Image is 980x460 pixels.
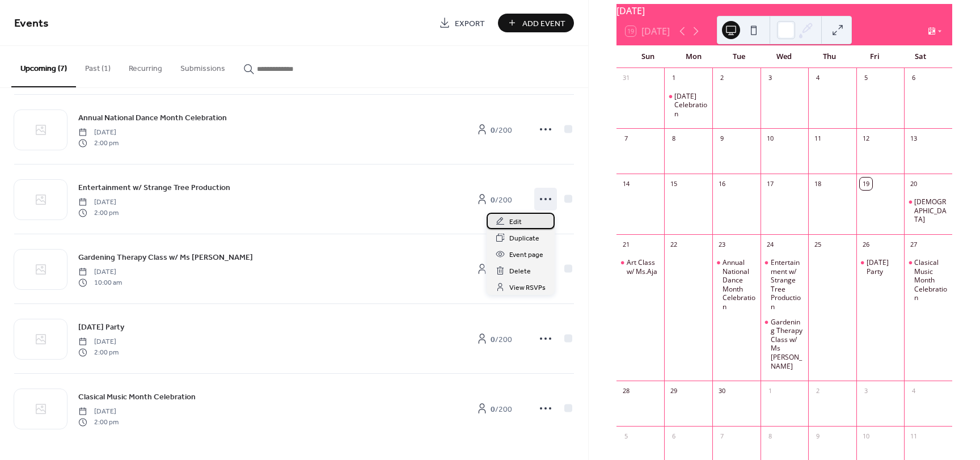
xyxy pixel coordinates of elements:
div: 23 [716,238,728,251]
div: 30 [716,385,728,397]
div: 3 [764,72,776,85]
div: 7 [716,430,728,442]
span: View RSVPs [509,282,546,294]
div: 11 [907,430,920,442]
div: 4 [812,72,824,85]
div: 9 [812,430,824,442]
div: 26 [860,238,872,251]
div: Gardening Therapy Class w/ Ms Sri [761,318,809,371]
div: 21 [620,238,632,251]
div: 2 [812,385,824,397]
div: 6 [668,430,680,442]
div: 7 [620,132,632,145]
div: Entertainment w/ Strange Tree Production [771,258,804,311]
span: / 200 [491,124,512,136]
a: 0/200 [466,190,523,209]
b: 0 [491,192,495,208]
span: Delete [509,265,531,277]
button: Upcoming (7) [11,46,76,87]
span: 2:00 pm [78,347,119,357]
div: 10 [860,430,872,442]
span: 2:00 pm [78,417,119,427]
div: Sun [626,45,671,68]
div: 1 [764,385,776,397]
div: 13 [907,132,920,145]
button: Past (1) [76,46,120,86]
span: Duplicate [509,233,539,244]
span: / 200 [491,334,512,345]
div: Sat [898,45,943,68]
div: 25 [812,238,824,251]
div: 10 [764,132,776,145]
div: Clasical Music Month Celebration [914,258,948,302]
div: Catholic Immaculate Conception Church [904,197,952,224]
div: 6 [907,72,920,85]
div: [DATE] Celebration [674,92,708,119]
div: Fri [852,45,898,68]
div: 9 [716,132,728,145]
span: Entertainment w/ Strange Tree Production [78,182,230,194]
span: [DATE] [78,197,119,208]
span: [DATE] [78,337,119,347]
a: 0/200 [466,330,523,348]
div: [DATE] [616,4,952,18]
div: 3 [860,385,872,397]
div: 1 [668,72,680,85]
button: Add Event [498,14,574,32]
div: Wed [762,45,807,68]
span: Event page [509,249,543,261]
span: Edit [509,216,522,228]
span: 10:00 am [78,277,122,288]
span: Add Event [522,18,565,29]
span: [DATE] [78,407,119,417]
div: Art Class w/ Ms.Aja [616,258,665,276]
b: 0 [491,402,495,417]
span: / 200 [491,403,512,415]
span: Events [14,12,49,35]
div: [DATE] Party [867,258,900,276]
div: Thu [807,45,852,68]
div: Annual National Dance Month Celebration [712,258,761,311]
div: Entertainment w/ Strange Tree Production [761,258,809,311]
div: 16 [716,178,728,190]
div: 19 [860,178,872,190]
a: 0/200 [466,120,523,139]
a: Export [430,14,493,32]
a: Clasical Music Month Celebration [78,390,196,403]
div: 2 [716,72,728,85]
div: 27 [907,238,920,251]
div: 5 [620,430,632,442]
div: 17 [764,178,776,190]
div: Labor Day Celebration [664,92,712,119]
div: 14 [620,178,632,190]
button: Submissions [171,46,234,86]
a: Annual National Dance Month Celebration [78,111,227,124]
a: Gardening Therapy Class w/ Ms [PERSON_NAME] [78,251,253,264]
div: Mon [671,45,716,68]
span: [DATE] Party [78,322,124,334]
div: 8 [668,132,680,145]
div: 12 [860,132,872,145]
span: [DATE] [78,128,119,138]
a: [DATE] Party [78,320,124,334]
span: 2:00 pm [78,138,119,148]
div: 29 [668,385,680,397]
button: Recurring [120,46,171,86]
div: Gardening Therapy Class w/ Ms [PERSON_NAME] [771,318,804,371]
div: National Coffee Ice Cream Day Party [856,258,905,276]
span: Gardening Therapy Class w/ Ms [PERSON_NAME] [78,252,253,264]
b: 0 [491,332,495,347]
div: Tue [716,45,762,68]
div: Art Class w/ Ms.Aja [627,258,660,276]
div: 8 [764,430,776,442]
div: 15 [668,178,680,190]
span: 2:00 pm [78,208,119,218]
div: [DEMOGRAPHIC_DATA] [914,197,948,224]
div: 28 [620,385,632,397]
div: 18 [812,178,824,190]
a: 0/200 [466,260,523,278]
div: Annual National Dance Month Celebration [723,258,756,311]
div: 31 [620,72,632,85]
span: Export [455,18,485,29]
